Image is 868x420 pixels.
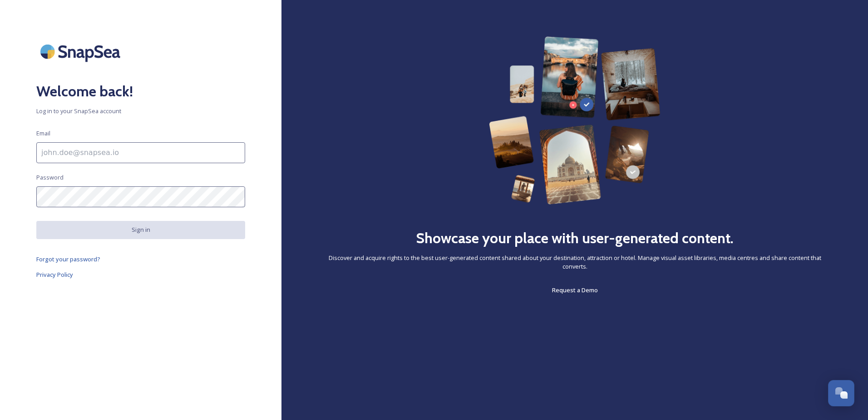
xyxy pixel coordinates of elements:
[36,36,127,67] img: SnapSea Logo
[36,270,73,279] span: Privacy Policy
[318,254,832,271] span: Discover and acquire rights to the best user-generated content shared about your destination, att...
[36,254,245,265] a: Forgot your password?
[36,255,100,263] span: Forgot your password?
[36,173,64,182] span: Password
[828,380,854,406] button: Open Chat
[36,221,245,239] button: Sign in
[36,129,50,138] span: Email
[36,142,245,163] input: john.doe@snapsea.io
[416,227,734,249] h2: Showcase your place with user-generated content.
[552,286,598,294] span: Request a Demo
[552,285,598,295] a: Request a Demo
[36,80,245,102] h2: Welcome back!
[36,107,245,115] span: Log in to your SnapSea account
[489,36,660,205] img: 63b42ca75bacad526042e722_Group%20154-p-800.png
[36,269,245,280] a: Privacy Policy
